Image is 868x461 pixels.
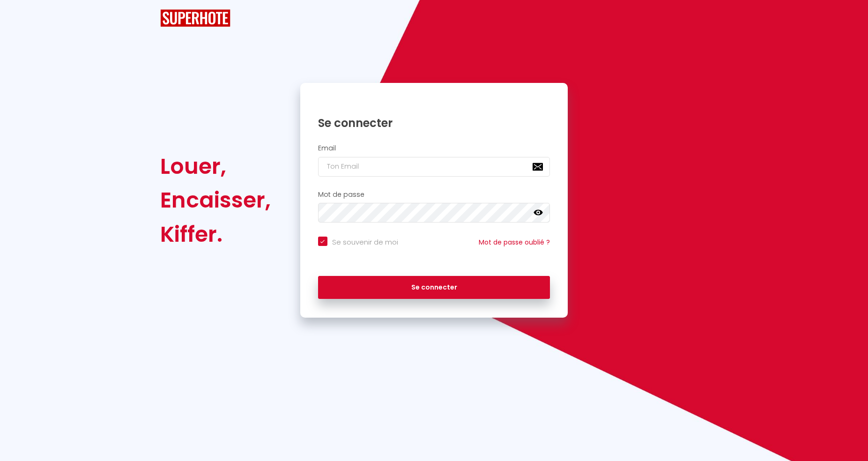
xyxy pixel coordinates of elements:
[160,183,271,217] div: Encaisser,
[160,149,271,183] div: Louer,
[318,276,550,299] button: Se connecter
[160,217,271,251] div: Kiffer.
[479,238,550,247] a: Mot de passe oublié ?
[160,9,230,27] img: SuperHote logo
[318,157,550,177] input: Ton Email
[318,116,550,130] h1: Se connecter
[318,144,550,152] h2: Email
[318,191,550,199] h2: Mot de passe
